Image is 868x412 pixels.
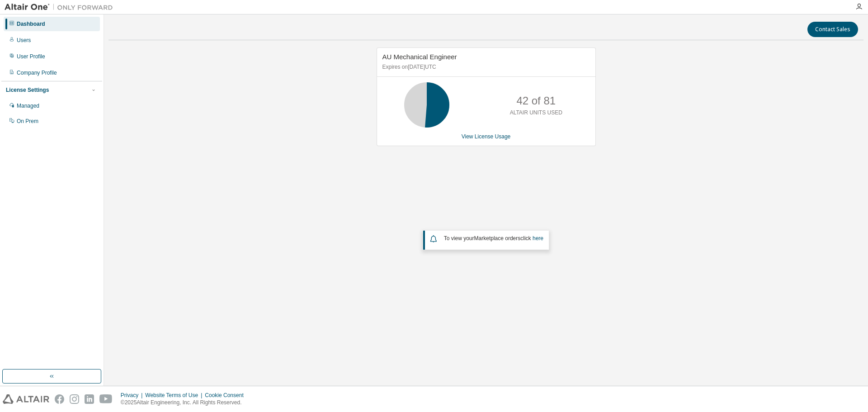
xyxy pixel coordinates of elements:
p: © 2025 Altair Engineering, Inc. All Rights Reserved. [121,399,249,407]
img: instagram.svg [70,394,79,404]
span: AU Mechanical Engineer [382,53,457,61]
div: Managed [17,102,39,109]
div: On Prem [17,118,38,125]
span: To view your click [444,235,543,242]
div: Users [17,37,31,44]
a: here [533,235,543,242]
div: Cookie Consent [205,392,249,399]
div: Privacy [121,392,145,399]
img: Altair One [5,3,118,12]
p: 42 of 81 [516,93,556,109]
p: Expires on [DATE] UTC [382,63,588,71]
em: Marketplace orders [474,235,521,242]
a: View License Usage [462,133,511,140]
div: User Profile [17,53,45,60]
img: youtube.svg [99,394,113,404]
div: License Settings [6,86,49,94]
div: Website Terms of Use [145,392,205,399]
div: Dashboard [17,20,45,28]
p: ALTAIR UNITS USED [510,109,562,117]
button: Contact Sales [807,22,858,37]
img: linkedin.svg [85,394,94,404]
img: facebook.svg [55,394,64,404]
div: Company Profile [17,69,57,76]
img: altair_logo.svg [3,394,49,404]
